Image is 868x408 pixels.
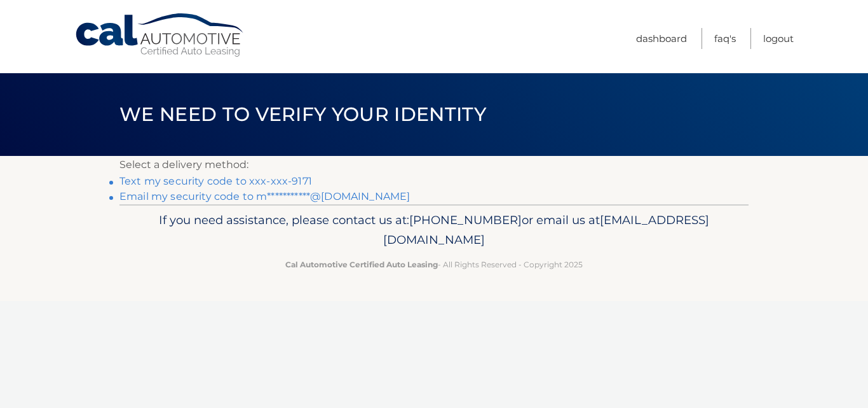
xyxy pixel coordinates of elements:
p: Select a delivery method: [119,156,749,174]
p: If you need assistance, please contact us at: or email us at [128,210,740,251]
a: Cal Automotive [74,13,246,58]
strong: Cal Automotive Certified Auto Leasing [285,260,438,269]
span: [PHONE_NUMBER] [409,213,522,227]
p: - All Rights Reserved - Copyright 2025 [128,258,740,271]
span: We need to verify your identity [119,102,486,126]
a: FAQ's [714,28,736,49]
a: Logout [763,28,794,49]
a: Text my security code to xxx-xxx-9171 [119,175,312,187]
a: Dashboard [636,28,687,49]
